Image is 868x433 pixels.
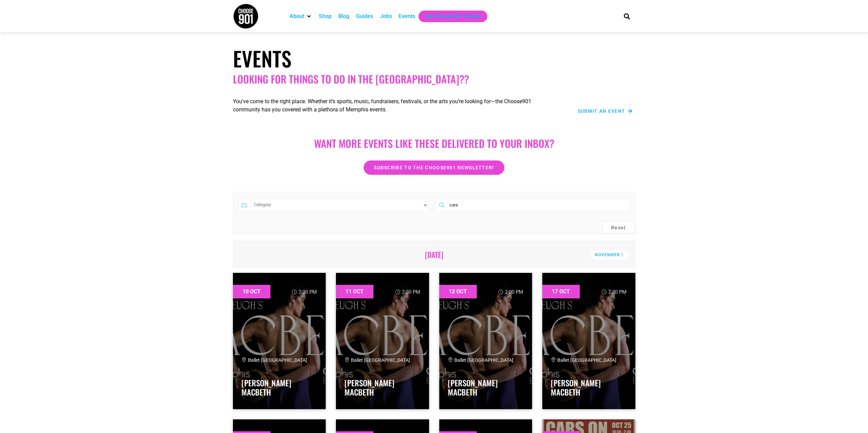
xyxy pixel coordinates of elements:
h2: Looking for things to do in the [GEOGRAPHIC_DATA]?? [233,73,635,85]
a: [PERSON_NAME] Macbeth [241,377,291,398]
a: Events [399,12,415,20]
span: Ballet [GEOGRAPHIC_DATA] [448,357,513,363]
div: About [286,11,315,22]
a: Get Choose901 Emails [425,12,481,20]
a: [PERSON_NAME] Macbeth [551,377,601,398]
a: Submit an Event [578,109,633,113]
span: Subscribe to the Choose901 newsletter! [374,165,494,170]
span: Ballet [GEOGRAPHIC_DATA] [551,357,616,363]
a: Shop [319,12,332,20]
span: Ballet [GEOGRAPHIC_DATA] [344,357,410,363]
h2: [DATE] [242,250,626,259]
span: Submit an Event [578,109,626,113]
button: Reset [602,221,635,233]
a: [PERSON_NAME] Macbeth [448,377,498,398]
h1: Events [233,46,635,71]
div: Search [621,11,632,22]
a: Subscribe to the Choose901 newsletter! [364,160,504,175]
a: [PERSON_NAME] Macbeth [344,377,394,398]
span: Ballet [GEOGRAPHIC_DATA] [241,357,307,363]
a: Blog [338,12,349,20]
a: About [290,12,304,20]
input: Search [447,199,629,211]
h2: Want more EVENTS LIKE THESE DELIVERED TO YOUR INBOX? [240,137,629,150]
nav: Main nav [286,11,612,22]
a: Jobs [380,12,392,20]
p: You’ve come to the right place. Whether it’s sports, music, fundraisers, festivals, or the arts y... [233,97,554,114]
a: Guides [356,12,373,20]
